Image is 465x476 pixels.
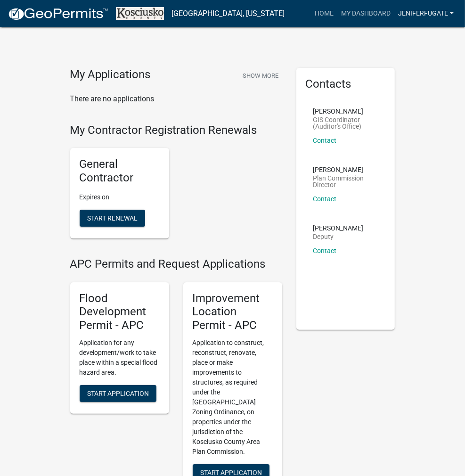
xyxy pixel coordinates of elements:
a: My Dashboard [337,5,394,23]
p: [PERSON_NAME] [313,108,378,115]
h5: Contacts [306,77,386,91]
wm-registration-list-section: My Contractor Registration Renewals [70,123,282,246]
p: [PERSON_NAME] [313,225,364,231]
button: Start Renewal [80,210,145,227]
a: Contact [313,137,337,144]
p: Application for any development/work to take place within a special flood hazard area. [80,338,160,378]
p: There are no applications [70,93,282,105]
button: Start Application [80,385,156,402]
h4: APC Permits and Request Applications [70,257,282,271]
p: GIS Coordinator (Auditor's Office) [313,116,378,130]
a: [GEOGRAPHIC_DATA], [US_STATE] [171,6,285,22]
p: Expires on [80,192,160,202]
a: Home [311,5,337,23]
h5: Improvement Location Permit - APC [193,292,273,332]
img: Kosciusko County, Indiana [116,7,164,20]
p: Application to construct, reconstruct, renovate, place or make improvements to structures, as req... [193,338,273,457]
p: Plan Commission Director [313,175,378,188]
h4: My Applications [70,68,151,82]
a: Contact [313,247,337,254]
button: Show More [239,68,282,83]
a: JENIFERFUGATE [394,5,457,23]
p: Deputy [313,233,364,240]
a: Contact [313,195,337,203]
span: Start Application [87,390,149,397]
span: Start Renewal [87,214,138,222]
p: [PERSON_NAME] [313,166,378,173]
h5: Flood Development Permit - APC [80,292,160,332]
h5: General Contractor [80,157,160,185]
h4: My Contractor Registration Renewals [70,123,282,137]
